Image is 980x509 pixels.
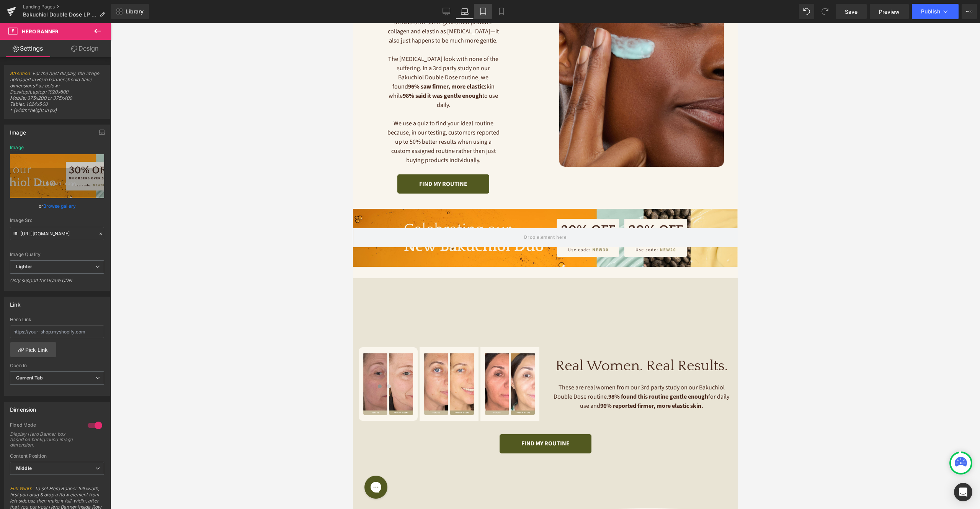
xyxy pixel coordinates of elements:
p: The [MEDICAL_DATA] look with none of the suffering. In a 3rd party study on our Bakuchiol Double ... [33,31,149,87]
a: Preview [870,4,909,19]
div: Only support for UCare CDN [10,277,104,289]
span: 98% said it was gentle enough [50,69,129,77]
span: Preview [879,8,900,16]
span: FIND MY ROUTINE [168,417,217,424]
span: Bakuchiol Double Dose LP pre-quiz page [23,11,96,18]
span: Library [126,8,144,15]
p: These are real women from our 3rd party study on our Bakuchiol Double Dose routine. for daily use... [198,360,379,387]
div: Image [10,125,26,136]
span: 98% found this routine gentle enough [255,369,355,378]
a: Browse gallery [43,199,76,213]
a: Pick Link [10,342,56,357]
span: : For the best display, the image uploaded in Hero banner should have dimensions* as below: Deskt... [10,71,104,118]
input: Link [10,227,104,240]
span: FIND MY ROUTINE [66,158,114,165]
div: Image [10,145,24,150]
span: Save [845,8,857,16]
button: Publish [912,4,959,19]
span: 96% reported firmer, more elastic skin. [247,379,350,387]
a: Landing Pages [23,4,111,10]
a: FIND MY ROUTINE [147,411,238,430]
button: More [962,4,977,19]
div: Image Quality [10,252,104,257]
iframe: Gorgias live chat messenger [8,450,38,478]
a: Desktop [437,4,456,19]
p: We use a quiz to find your ideal routine because, in our testing, customers reported up to 50% be... [33,96,149,142]
div: Hero Link [10,317,104,322]
a: Full Width [10,486,32,491]
div: or [10,202,104,210]
a: FIND MY ROUTINE [44,151,136,171]
span: Hero Banner [22,28,59,34]
a: Attention [10,71,30,76]
div: Link [10,297,21,308]
div: Open Intercom Messenger [954,483,972,501]
h1: Real Women. Real Results. [198,335,379,352]
div: Fixed Mode [10,422,80,430]
a: Laptop [456,4,474,19]
b: Lighter [16,264,32,269]
button: Redo [817,4,833,19]
b: Current Tab [16,375,43,381]
a: Tablet [474,4,492,19]
button: Undo [799,4,814,19]
div: Content Position [10,453,104,459]
div: Image Src [10,218,104,223]
div: Display Hero Banner box based on background image dimension. [10,432,79,448]
div: Dimension [10,402,36,413]
input: https://your-shop.myshopify.com [10,325,104,338]
a: Mobile [492,4,511,19]
span: 96% saw firmer, more elastic [55,59,131,68]
div: Open In [10,363,104,368]
span: Publish [921,8,940,15]
a: New Library [111,4,149,19]
a: Design [57,40,113,57]
b: Middle [16,465,32,471]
